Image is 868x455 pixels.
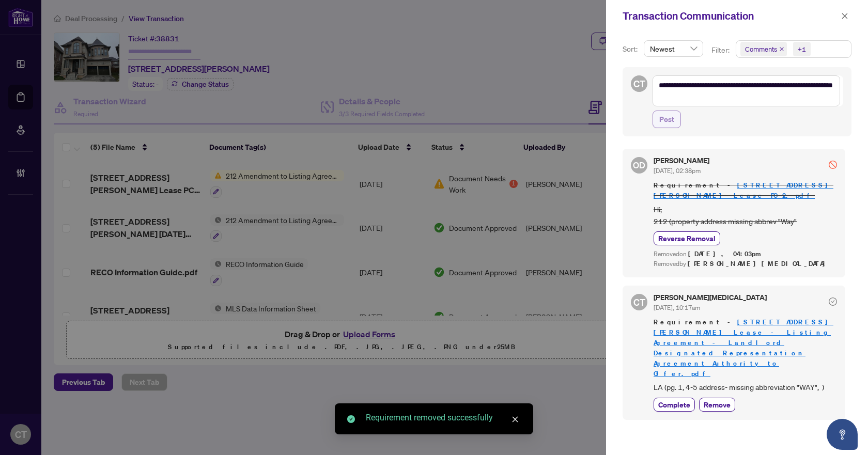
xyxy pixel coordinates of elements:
[688,259,831,268] span: [PERSON_NAME][MEDICAL_DATA]
[654,294,767,301] h5: [PERSON_NAME][MEDICAL_DATA]
[623,8,838,24] div: Transaction Communication
[654,259,837,269] div: Removed by
[740,42,787,56] span: Comments
[633,76,645,91] span: CT
[654,167,701,175] span: [DATE], 02:38pm
[798,44,806,54] div: +1
[654,203,837,228] span: Hi, 212 (property address missing abbrev "Way"
[829,297,837,306] span: check-circle
[711,44,731,56] p: Filter:
[829,161,837,169] span: stop
[654,181,833,200] a: [STREET_ADDRESS][PERSON_NAME] Lease PC 2.pdf
[509,414,521,425] a: Close
[654,157,709,164] h5: [PERSON_NAME]
[623,43,640,55] p: Sort:
[841,12,848,20] span: close
[688,249,763,258] span: [DATE], 04:03pm
[347,415,355,423] span: check-circle
[366,412,521,424] div: Requirement removed successfully
[653,111,681,128] button: Post
[827,419,858,450] button: Open asap
[658,233,716,244] span: Reverse Removal
[512,416,519,423] span: close
[654,398,695,412] button: Complete
[704,399,731,410] span: Remove
[654,318,833,378] a: [STREET_ADDRESS][PERSON_NAME] Lease - Listing Agreement - Landlord Designated Representation Agre...
[633,295,645,309] span: CT
[654,317,837,379] span: Requirement -
[654,180,837,201] span: Requirement -
[658,399,690,410] span: Complete
[654,381,837,393] span: LA (pg. 1, 4-5 address- missing abbreviation "WAY", )
[659,111,674,128] span: Post
[650,41,697,56] span: Newest
[654,304,700,311] span: [DATE], 10:17am
[654,231,720,245] button: Reverse Removal
[699,398,735,412] button: Remove
[633,159,645,172] span: OD
[745,44,777,54] span: Comments
[654,249,837,259] div: Removed on
[779,46,784,52] span: close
